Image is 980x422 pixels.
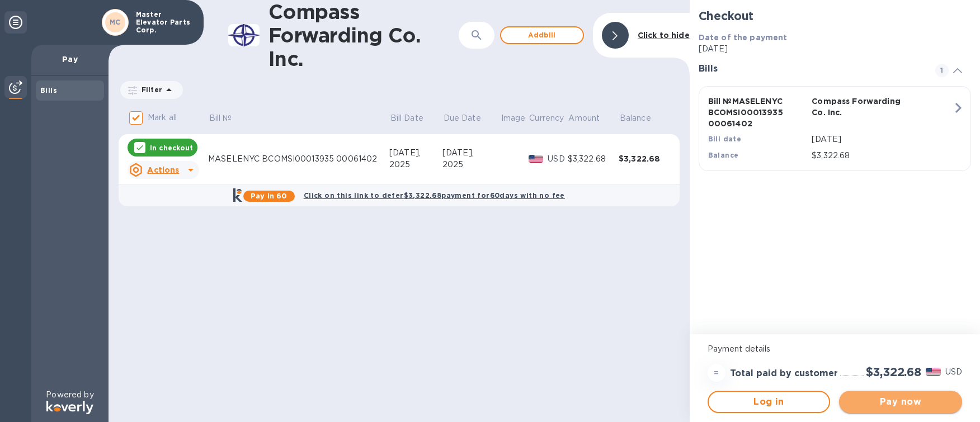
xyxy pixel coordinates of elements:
[638,31,690,40] b: Click to hide
[708,364,725,382] div: =
[568,112,614,124] span: Amount
[304,191,565,200] b: Click on this link to defer $3,322.68 payment for 60 days with no fee
[136,11,192,34] p: Master Elevator Parts Corp.
[699,86,971,171] button: Bill №MASELENYC BCOMSI00013935 00061402Compass Forwarding Co. Inc.Bill date[DATE]Balance$3,322.68
[46,389,93,401] p: Powered by
[620,112,666,124] span: Balance
[500,26,584,44] button: Addbill
[839,391,962,413] button: Pay now
[442,147,500,159] div: [DATE],
[935,64,949,77] span: 1
[708,151,739,159] b: Balance
[620,112,651,124] p: Balance
[510,29,574,42] span: Add bill
[150,143,193,153] p: In checkout
[390,112,423,124] p: Bill Date
[390,112,438,124] span: Bill Date
[708,96,808,129] p: Bill № MASELENYC BCOMSI00013935 00061402
[209,112,232,124] p: Bill №
[568,153,619,165] div: $3,322.68
[46,401,93,414] img: Logo
[699,64,922,74] h3: Bills
[812,96,911,118] p: Compass Forwarding Co. Inc.
[208,153,389,165] div: MASELENYC BCOMSI00013935 00061402
[442,159,500,170] div: 2025
[945,366,962,378] p: USD
[529,155,544,163] img: USD
[568,112,600,124] p: Amount
[699,9,971,23] h2: Checkout
[812,150,953,162] p: $3,322.68
[848,395,953,409] span: Pay now
[866,365,921,379] h2: $3,322.68
[444,112,496,124] span: Due Date
[251,192,287,200] b: Pay in 60
[444,112,481,124] p: Due Date
[619,153,670,164] div: $3,322.68
[708,391,831,413] button: Log in
[926,368,941,376] img: USD
[40,86,57,94] b: Bills
[389,147,442,159] div: [DATE],
[708,343,962,355] p: Payment details
[148,112,177,124] p: Mark all
[147,165,179,174] u: Actions
[501,112,526,124] p: Image
[209,112,247,124] span: Bill №
[812,134,953,145] p: [DATE]
[730,368,838,379] h3: Total paid by customer
[699,33,788,42] b: Date of the payment
[137,85,162,94] p: Filter
[708,135,742,143] b: Bill date
[389,159,442,170] div: 2025
[699,43,971,55] p: [DATE]
[110,18,121,26] b: MC
[548,153,568,165] p: USD
[40,54,100,65] p: Pay
[529,112,564,124] p: Currency
[718,395,821,409] span: Log in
